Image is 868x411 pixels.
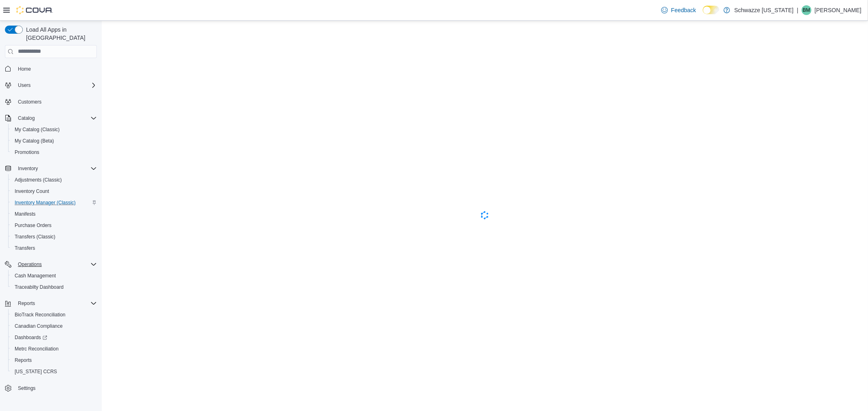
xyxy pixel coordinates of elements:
[11,175,97,185] span: Adjustments (Classic)
[11,232,59,242] a: Transfers (Classic)
[18,261,42,268] span: Operations
[8,220,100,231] button: Purchase Orders
[11,125,97,134] span: My Catalog (Classic)
[2,63,100,75] button: Home
[797,5,798,15] p: |
[8,174,100,186] button: Adjustments (Classic)
[8,270,100,281] button: Cash Management
[11,333,97,342] span: Dashboards
[15,126,60,133] span: My Catalog (Classic)
[803,5,810,15] span: BM
[11,310,97,320] span: BioTrack Reconciliation
[11,321,97,331] span: Canadian Compliance
[2,259,100,270] button: Operations
[15,346,59,352] span: Metrc Reconciliation
[8,208,100,220] button: Manifests
[15,80,97,90] span: Users
[11,147,43,157] a: Promotions
[15,311,66,318] span: BioTrack Reconciliation
[15,164,41,173] button: Inventory
[8,343,100,355] button: Metrc Reconciliation
[11,209,39,219] a: Manifests
[15,368,57,375] span: [US_STATE] CCRS
[8,147,100,158] button: Promotions
[8,242,100,254] button: Transfers
[8,366,100,377] button: [US_STATE] CCRS
[11,271,59,281] a: Cash Management
[18,115,35,121] span: Catalog
[8,124,100,135] button: My Catalog (Classic)
[15,299,38,308] button: Reports
[15,64,97,74] span: Home
[15,357,32,363] span: Reports
[18,66,31,72] span: Home
[18,99,42,105] span: Customers
[18,82,31,89] span: Users
[11,344,97,354] span: Metrc Reconciliation
[16,6,53,14] img: Cova
[15,211,35,217] span: Manifests
[11,209,97,219] span: Manifests
[15,383,97,393] span: Settings
[11,136,57,146] a: My Catalog (Beta)
[8,355,100,366] button: Reports
[11,243,97,253] span: Transfers
[23,26,97,42] span: Load All Apps in [GEOGRAPHIC_DATA]
[815,5,861,15] p: [PERSON_NAME]
[11,355,35,365] a: Reports
[2,298,100,309] button: Reports
[2,163,100,174] button: Inventory
[11,221,55,230] a: Purchase Orders
[11,282,97,292] span: Traceabilty Dashboard
[15,334,47,341] span: Dashboards
[11,344,62,354] a: Metrc Reconciliation
[11,175,65,185] a: Adjustments (Classic)
[11,355,97,365] span: Reports
[2,382,100,394] button: Settings
[658,2,699,18] a: Feedback
[15,245,35,251] span: Transfers
[671,6,696,14] span: Feedback
[15,284,63,290] span: Traceabilty Dashboard
[11,243,38,253] a: Transfers
[11,282,67,292] a: Traceabilty Dashboard
[11,186,97,196] span: Inventory Count
[15,138,54,144] span: My Catalog (Beta)
[15,164,97,173] span: Inventory
[15,177,62,183] span: Adjustments (Classic)
[15,260,97,269] span: Operations
[15,80,34,90] button: Users
[15,260,45,269] button: Operations
[8,281,100,293] button: Traceabilty Dashboard
[15,113,97,123] span: Catalog
[11,321,66,331] a: Canadian Compliance
[11,125,63,134] a: My Catalog (Classic)
[11,186,52,196] a: Inventory Count
[11,232,97,242] span: Transfers (Classic)
[2,112,100,124] button: Catalog
[15,188,49,195] span: Inventory Count
[8,186,100,197] button: Inventory Count
[8,231,100,242] button: Transfers (Classic)
[11,136,97,146] span: My Catalog (Beta)
[11,271,97,281] span: Cash Management
[15,149,39,156] span: Promotions
[8,332,100,343] a: Dashboards
[2,96,100,108] button: Customers
[11,147,97,157] span: Promotions
[8,197,100,208] button: Inventory Manager (Classic)
[8,309,100,320] button: BioTrack Reconciliation
[15,273,56,279] span: Cash Management
[15,64,34,74] a: Home
[8,135,100,147] button: My Catalog (Beta)
[15,199,76,206] span: Inventory Manager (Classic)
[8,320,100,332] button: Canadian Compliance
[18,165,38,172] span: Inventory
[15,97,45,107] a: Customers
[734,5,794,15] p: Schwazze [US_STATE]
[15,299,97,308] span: Reports
[18,300,35,307] span: Reports
[15,383,39,393] a: Settings
[11,367,97,376] span: Washington CCRS
[11,221,97,230] span: Purchase Orders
